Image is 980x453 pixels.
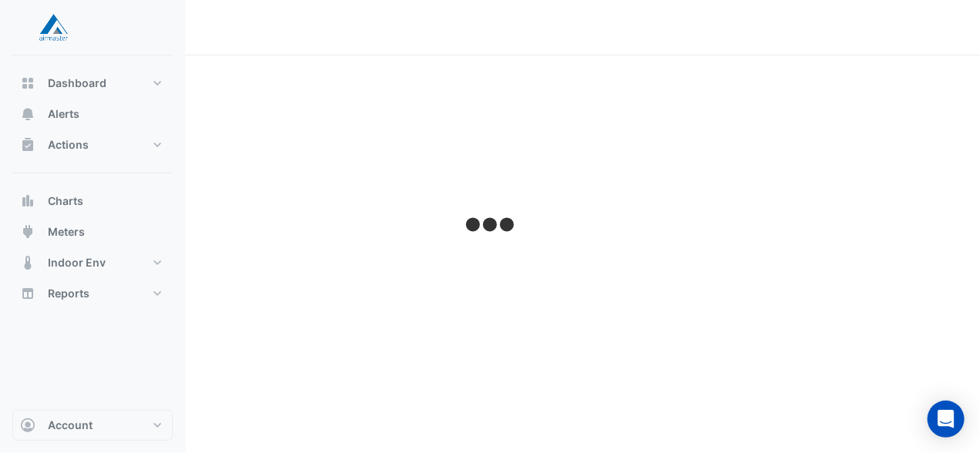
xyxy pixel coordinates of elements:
button: Alerts [12,99,173,129]
app-icon: Alerts [20,106,35,122]
button: Charts [12,186,173,216]
app-icon: Charts [20,193,35,209]
span: Account [48,418,93,433]
button: Indoor Env [12,247,173,278]
span: Actions [48,137,89,153]
button: Account [12,410,173,441]
app-icon: Indoor Env [20,255,35,270]
span: Dashboard [48,75,106,91]
app-icon: Meters [20,224,35,240]
span: Charts [48,193,83,209]
app-icon: Dashboard [20,75,35,91]
span: Meters [48,224,85,240]
span: Indoor Env [48,255,106,270]
button: Meters [12,216,173,247]
button: Actions [12,129,173,160]
app-icon: Reports [20,286,35,301]
span: Reports [48,286,90,301]
button: Dashboard [12,68,173,99]
button: Reports [12,278,173,309]
app-icon: Actions [20,137,35,153]
span: Alerts [48,106,79,122]
img: Company Logo [19,12,88,43]
div: Open Intercom Messenger [928,401,965,438]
